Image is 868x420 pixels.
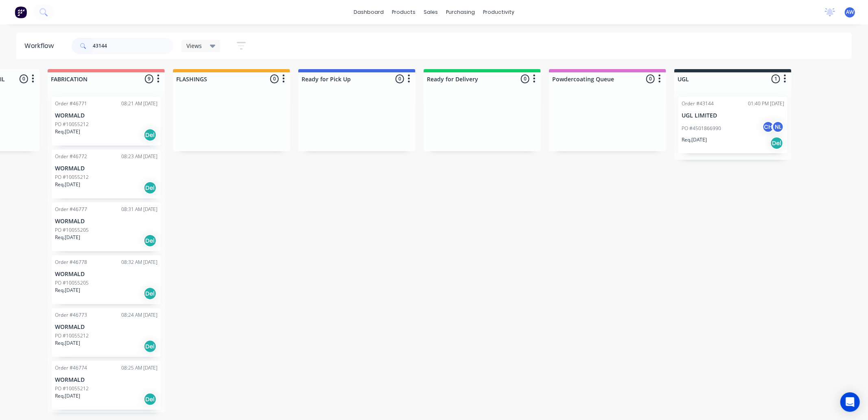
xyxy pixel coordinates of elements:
[55,324,157,331] p: WORMALD
[678,97,787,153] div: Order #4314401:40 PM [DATE]UGL LIMITEDPO #4501866990CHNLReq.[DATE]Del
[762,121,774,133] div: CH
[121,206,157,213] div: 08:31 AM [DATE]
[55,259,87,266] div: Order #46778
[55,339,80,347] p: Req. [DATE]
[388,6,420,18] div: products
[442,6,479,18] div: purchasing
[15,6,27,18] img: Factory
[682,136,707,144] p: Req. [DATE]
[55,279,89,287] p: PO #10055205
[682,112,784,119] p: UGL LIMITED
[55,364,87,372] div: Order #46774
[479,6,518,18] div: productivity
[121,259,157,266] div: 08:32 AM [DATE]
[55,392,80,400] p: Req. [DATE]
[52,255,161,304] div: Order #4677808:32 AM [DATE]WORMALDPO #10055205Req.[DATE]Del
[55,112,157,119] p: WORMALD
[144,234,157,247] div: Del
[144,128,157,141] div: Del
[748,100,784,107] div: 01:40 PM [DATE]
[52,97,161,146] div: Order #4677108:21 AM [DATE]WORMALDPO #10055212Req.[DATE]Del
[55,165,157,172] p: WORMALD
[846,9,854,16] span: AW
[144,340,157,353] div: Del
[144,181,157,194] div: Del
[55,181,80,188] p: Req. [DATE]
[55,206,87,213] div: Order #46777
[55,332,89,339] p: PO #10055212
[55,218,157,225] p: WORMALD
[52,308,161,357] div: Order #4677308:24 AM [DATE]WORMALDPO #10055212Req.[DATE]Del
[350,6,388,18] a: dashboard
[55,385,89,392] p: PO #10055212
[55,287,80,294] p: Req. [DATE]
[55,271,157,278] p: WORMALD
[55,153,87,160] div: Order #46772
[93,38,173,54] input: Search for orders...
[55,234,80,241] p: Req. [DATE]
[55,226,89,234] p: PO #10055205
[144,393,157,406] div: Del
[121,364,157,372] div: 08:25 AM [DATE]
[24,41,58,51] div: Workflow
[682,100,714,107] div: Order #43144
[144,287,157,300] div: Del
[55,100,87,107] div: Order #46771
[682,125,721,132] p: PO #4501866990
[52,150,161,198] div: Order #4677208:23 AM [DATE]WORMALDPO #10055212Req.[DATE]Del
[420,6,442,18] div: sales
[770,137,783,150] div: Del
[55,174,89,181] p: PO #10055212
[55,121,89,128] p: PO #10055212
[52,361,161,410] div: Order #4677408:25 AM [DATE]WORMALDPO #10055212Req.[DATE]Del
[840,392,860,412] div: Open Intercom Messenger
[121,100,157,107] div: 08:21 AM [DATE]
[186,41,202,50] span: Views
[55,311,87,319] div: Order #46773
[772,121,784,133] div: NL
[121,311,157,319] div: 08:24 AM [DATE]
[55,128,80,135] p: Req. [DATE]
[121,153,157,160] div: 08:23 AM [DATE]
[55,376,157,383] p: WORMALD
[52,202,161,251] div: Order #4677708:31 AM [DATE]WORMALDPO #10055205Req.[DATE]Del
